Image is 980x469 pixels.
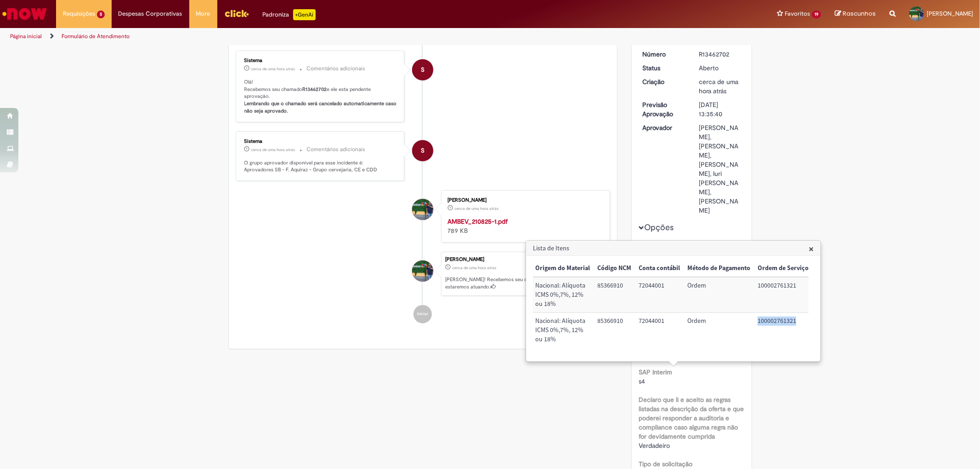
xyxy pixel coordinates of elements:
[445,257,605,262] div: [PERSON_NAME]
[251,147,295,153] span: cerca de uma hora atrás
[224,6,249,20] img: click_logo_yellow_360x200.png
[244,79,397,115] p: Olá! Recebemos seu chamado e ele esta pendente aprovação.
[307,65,366,73] small: Comentários adicionais
[635,123,692,132] dt: Aprovador
[594,260,635,277] th: Código NCM
[412,199,433,220] div: Cristiano Rodrigues Da Silva
[699,77,742,96] div: 29/08/2025 14:35:40
[251,66,295,72] time: 29/08/2025 14:35:52
[445,276,605,290] p: [PERSON_NAME]! Recebemos seu chamado R13462702 e em breve estaremos atuando.
[62,33,130,40] a: Formulário de Atendimento
[699,63,742,73] div: Aberto
[412,59,433,80] div: System
[251,66,295,72] span: cerca de uma hora atrás
[244,100,398,114] b: Lembrando que o chamado será cancelado automaticamente caso não seja aprovado.
[532,313,594,348] td: Origem do Material: Nacional: Alíquota ICMS 0%,7%, 12% ou 18%
[293,9,316,20] p: +GenAi
[754,277,812,312] td: Ordem de Serviço: 100002761321
[684,260,754,277] th: Método de Pagamento
[244,159,397,174] p: O grupo aprovador disponível para esse incidente é: Aprovadores SB - F. Aquiraz - Grupo cervejari...
[754,260,812,277] th: Ordem de Serviço
[532,277,594,312] td: Origem do Material: Nacional: Alíquota ICMS 0%,7%, 12% ou 18%
[635,260,684,277] th: Conta contábil
[236,252,611,296] li: Cristiano Rodrigues Da Silva
[699,100,742,119] div: [DATE] 13:35:40
[236,41,611,333] ul: Histórico de tíquete
[452,265,496,271] span: cerca de uma hora atrás
[639,460,692,468] b: Tipo de solicitação
[448,217,508,226] a: AMBEV_210825-1.pdf
[263,9,316,20] div: Padroniza
[251,147,295,153] time: 29/08/2025 14:35:49
[639,441,670,450] span: Verdadeiro
[843,9,876,18] span: Rascunhos
[412,140,433,161] div: System
[454,206,498,211] time: 29/08/2025 14:35:35
[244,139,397,144] div: Sistema
[532,260,594,277] th: Origem do Material
[452,265,496,271] time: 29/08/2025 14:35:40
[196,9,210,18] span: More
[639,396,744,441] b: Declaro que li e aceito as regras listadas na descrição da oferta e que poderei responder a audit...
[63,9,95,18] span: Requisições
[527,241,820,256] h3: Lista de Itens
[421,140,425,162] span: S
[809,244,814,254] button: Close
[635,313,684,348] td: Conta contábil: 72044001
[303,86,327,93] b: R13462702
[412,260,433,282] div: Cristiano Rodrigues Da Silva
[809,243,814,255] span: ×
[1,5,48,23] img: ServiceNow
[244,58,397,63] div: Sistema
[699,50,742,59] div: R13462702
[699,123,742,215] div: [PERSON_NAME], [PERSON_NAME], [PERSON_NAME], Iuri [PERSON_NAME], [PERSON_NAME]
[97,11,105,18] span: 5
[594,277,635,312] td: Código NCM: 85366910
[448,198,600,203] div: [PERSON_NAME]
[684,277,754,312] td: Método de Pagamento: Ordem
[699,78,739,95] time: 29/08/2025 14:35:40
[639,377,645,385] span: s4
[307,146,366,153] small: Comentários adicionais
[448,217,600,235] div: 789 KB
[639,368,672,376] b: SAP Interim
[7,28,646,45] ul: Trilhas de página
[635,63,692,73] dt: Status
[754,313,812,348] td: Ordem de Serviço: 100002761321
[785,9,810,18] span: Favoritos
[635,77,692,86] dt: Criação
[454,206,498,211] span: cerca de uma hora atrás
[594,313,635,348] td: Código NCM: 85366910
[812,11,821,18] span: 19
[699,78,739,95] span: cerca de uma hora atrás
[927,10,973,17] span: [PERSON_NAME]
[421,59,425,81] span: S
[635,277,684,312] td: Conta contábil: 72044001
[684,313,754,348] td: Método de Pagamento: Ordem
[635,50,692,59] dt: Número
[119,9,182,18] span: Despesas Corporativas
[635,100,692,119] dt: Previsão Aprovação
[835,10,876,18] a: Rascunhos
[10,33,42,40] a: Página inicial
[526,240,821,362] div: Lista de Itens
